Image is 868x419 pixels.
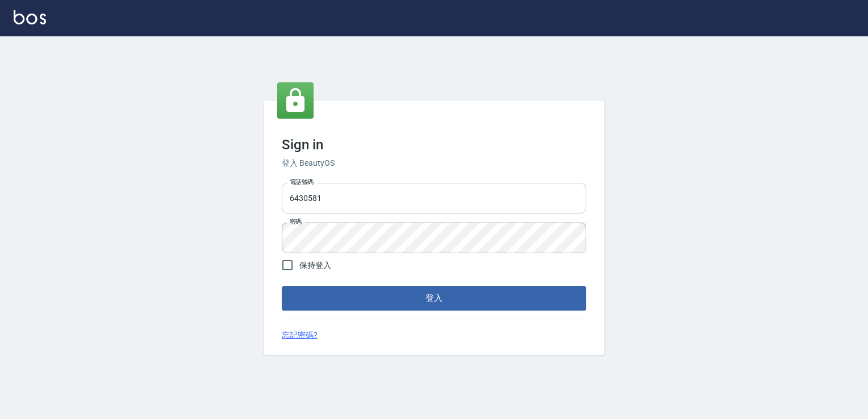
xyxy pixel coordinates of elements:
h6: 登入 BeautyOS [282,157,586,169]
label: 密碼 [290,217,302,226]
button: 登入 [282,286,586,310]
a: 忘記密碼? [282,329,318,341]
h3: Sign in [282,137,586,153]
label: 電話號碼 [290,178,314,186]
img: Logo [14,10,46,24]
span: 保持登入 [299,259,331,271]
